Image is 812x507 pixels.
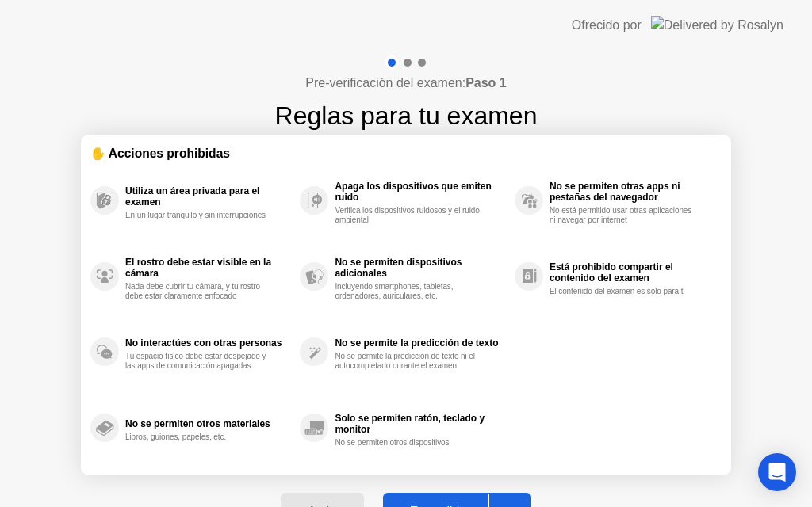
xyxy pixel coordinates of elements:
[550,261,714,284] div: Está prohibido compartir el contenido del examen
[335,257,506,279] div: No se permiten dispositivos adicionales
[550,181,714,203] div: No se permiten otras apps ni pestañas del navegador
[335,181,506,203] div: Apaga los dispositivos que emiten ruido
[125,185,292,208] div: Utiliza un área privada para el examen
[572,16,642,35] div: Ofrecido por
[90,144,722,162] div: ✋ Acciones prohibidas
[758,453,796,491] div: Open Intercom Messenger
[125,418,292,429] div: No se permiten otros materiales
[335,282,485,301] div: Incluyendo smartphones, tabletas, ordenadores, auriculares, etc.
[465,76,507,90] b: Paso 1
[335,413,506,435] div: Solo se permiten ratón, teclado y monitor
[550,287,699,296] div: El contenido del examen es solo para ti
[335,352,485,371] div: No se permite la predicción de texto ni el autocompletado durante el examen
[125,433,275,442] div: Libros, guiones, papeles, etc.
[125,352,275,371] div: Tu espacio físico debe estar despejado y las apps de comunicación apagadas
[125,257,292,279] div: El rostro debe estar visible en la cámara
[651,16,783,34] img: Delivered by Rosalyn
[550,206,699,225] div: No está permitido usar otras aplicaciones ni navegar por internet
[335,337,506,349] div: No se permite la predicción de texto
[335,206,485,225] div: Verifica los dispositivos ruidosos y el ruido ambiental
[305,74,506,93] h4: Pre-verificación del examen:
[125,282,275,301] div: Nada debe cubrir tu cámara, y tu rostro debe estar claramente enfocado
[125,211,275,220] div: En un lugar tranquilo y sin interrupciones
[125,337,292,349] div: No interactúes con otras personas
[335,438,485,448] div: No se permiten otros dispositivos
[275,97,538,135] h1: Reglas para tu examen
